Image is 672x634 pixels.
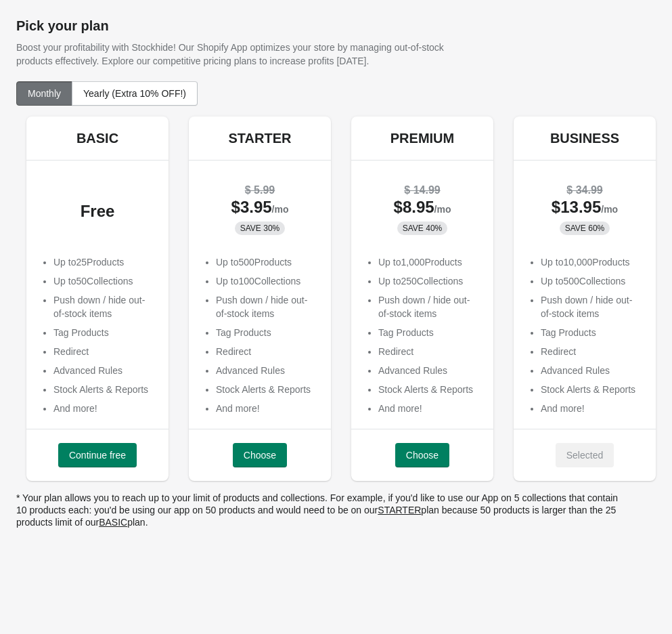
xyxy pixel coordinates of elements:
[434,204,451,215] span: /mo
[406,450,439,461] span: Choose
[53,274,155,288] p: Up to 50 Collections
[378,326,480,339] li: Tag Products
[53,364,155,377] li: Advanced Rules
[216,383,317,396] li: Stock Alerts & Reports
[16,492,625,528] p: * Your plan allows you to reach up to your limit of products and collections. For example, if you...
[378,505,421,515] ins: STARTER
[53,402,155,415] li: And more!
[53,293,155,320] li: Push down / hide out-of-stock items
[229,130,292,146] h5: STARTER
[216,364,317,377] li: Advanced Rules
[565,223,604,234] span: SAVE 60%
[216,345,317,358] li: Redirect
[541,383,642,396] li: Stock Alerts & Reports
[202,200,317,216] div: $ 3.95
[72,81,198,106] button: Yearly (Extra 10% OFF!)
[541,326,642,339] li: Tag Products
[53,383,155,396] li: Stock Alerts & Reports
[16,81,72,106] button: Monthly
[216,274,317,288] p: Up to 100 Collections
[541,293,642,320] li: Push down / hide out-of-stock items
[216,293,317,320] li: Push down / hide out-of-stock items
[216,402,317,415] li: And more!
[53,255,155,269] p: Up to 25 Products
[272,204,289,215] span: /mo
[378,274,480,288] p: Up to 250 Collections
[233,443,287,467] button: Choose
[53,345,155,358] li: Redirect
[240,223,279,234] span: SAVE 30%
[99,517,127,528] ins: BASIC
[541,402,642,415] li: And more!
[40,205,155,218] div: Free
[83,88,186,99] span: Yearly (Extra 10% OFF!)
[378,345,480,358] li: Redirect
[216,326,317,339] li: Tag Products
[395,443,449,467] button: Choose
[403,223,442,234] span: SAVE 40%
[76,130,118,146] h5: BASIC
[69,450,126,461] span: Continue free
[244,450,276,461] span: Choose
[16,18,656,34] h1: Pick your plan
[28,88,61,99] span: Monthly
[541,255,642,269] p: Up to 10,000 Products
[216,255,317,269] p: Up to 500 Products
[378,364,480,377] li: Advanced Rules
[378,402,480,415] li: And more!
[378,383,480,396] li: Stock Alerts & Reports
[541,345,642,358] li: Redirect
[550,130,619,146] h5: BUSINESS
[527,200,642,216] div: $ 13.95
[16,41,481,68] p: Boost your profitability with Stockhide! Our Shopify App optimizes your store by managing out-of-...
[365,200,480,216] div: $ 8.95
[541,364,642,377] li: Advanced Rules
[365,184,480,197] div: $ 14.99
[202,184,317,197] div: $ 5.99
[53,326,155,339] li: Tag Products
[541,274,642,288] p: Up to 500 Collections
[378,293,480,320] li: Push down / hide out-of-stock items
[527,184,642,197] div: $ 34.99
[601,204,618,215] span: /mo
[58,443,137,467] button: Continue free
[378,255,480,269] p: Up to 1,000 Products
[390,130,454,146] h5: PREMIUM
